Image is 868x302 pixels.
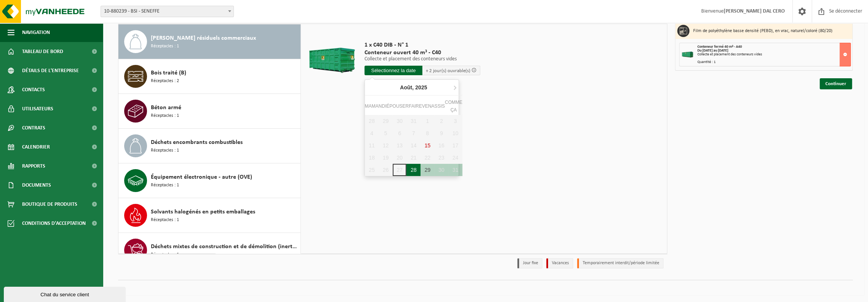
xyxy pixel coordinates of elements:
font: Continuer [825,81,846,86]
button: Équipement électronique - autre (OVE) Réceptacles : 1 [118,163,301,198]
font: faire [409,103,422,109]
font: Boutique de produits [22,202,77,207]
font: Réceptacles : 1 [151,252,179,257]
button: Bois traité (B) Réceptacles : 2 [118,59,301,94]
font: + 2 jour(s) ouvrable(s) [426,68,470,73]
font: Contrats [22,125,45,131]
font: Se déconnecter [829,8,862,14]
font: Contacts [22,87,45,93]
font: Conteneur ouvert 40 m³ - C40 [364,50,441,56]
input: Sélectionnez la date [364,66,422,75]
font: Assis [431,103,444,109]
font: Tableau de bord [22,49,63,55]
font: Bienvenue [701,8,724,14]
font: maman [365,103,382,109]
font: Réceptacles : 1 [151,218,179,222]
font: Détails de l'entreprise [22,68,79,74]
font: Béton armé [151,105,181,111]
button: Déchets encombrants combustibles Réceptacles : 1 [118,129,301,163]
span: 10-880239 - BSI - SENEFFE [101,6,234,17]
font: Déchets encombrants combustibles [151,139,243,145]
font: Déchets mixtes de construction et de démolition (inertes et non inertes) [151,244,338,250]
button: [PERSON_NAME] résiduels commerciaux Réceptacles : 1 [118,24,301,59]
font: 29 [425,167,431,173]
font: Épouser [386,103,409,109]
button: Solvants halogénés en petits emballages Réceptacles : 1 [118,198,301,233]
font: Réceptacles : 1 [151,44,179,48]
font: di [382,103,386,109]
font: Solvants halogénés en petits emballages [151,209,255,215]
span: 10-880239 - BSI - SENEFFE [101,6,233,17]
font: Équipement électronique - autre (OVE) [151,174,252,180]
font: Utilisateurs [22,106,53,112]
font: Temporairement interdit/période limitée [583,261,659,265]
font: 10-880239 - BSI - SENEFFE [104,8,160,14]
font: 2025 [415,84,427,90]
font: Comme ça [445,100,462,113]
font: Collecte et placement des conteneurs vides [697,52,762,57]
font: Réceptacles : 1 [151,113,179,118]
font: [PERSON_NAME] DAL CERO [724,8,785,14]
font: Quantité : 1 [697,60,716,64]
font: Rapports [22,163,45,169]
button: Déchets mixtes de construction et de démolition (inertes et non inertes) Réceptacles : 1 [118,233,301,268]
font: Réceptacles : 2 [151,79,179,83]
font: Navigation [22,30,50,36]
font: Bois traité (B) [151,70,186,76]
font: [PERSON_NAME] résiduels commerciaux [151,35,256,41]
font: Réceptacles : 1 [151,148,179,153]
font: Collecte et placement des conteneurs vides [364,56,457,62]
font: 1 x C40 DIB - N° 1 [364,42,408,48]
font: Août, [400,84,414,90]
a: Continuer [820,78,852,89]
font: Vacances [552,261,569,265]
button: Béton armé Réceptacles : 1 [118,94,301,129]
font: Conditions d'acceptation [22,221,86,226]
font: Jour fixe [523,261,538,265]
font: Du [DATE] au [DATE] [697,48,728,53]
font: Calendrier [22,144,50,150]
font: Réceptacles : 1 [151,183,179,187]
font: 28 [411,167,417,173]
font: Conteneur fermé 40 m³ - A40 [697,45,742,49]
font: Ven [422,103,432,109]
font: Film de polyéthylène basse densité (PEBD), en vrac, naturel/coloré (80/20) [693,29,833,33]
iframe: widget de discussion [4,285,127,302]
font: Documents [22,182,51,188]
